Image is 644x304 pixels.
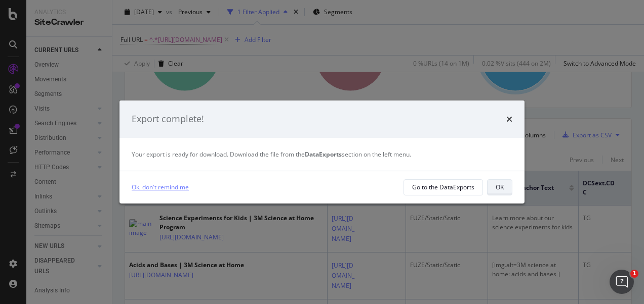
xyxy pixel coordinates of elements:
span: 1 [630,270,638,278]
div: modal [119,100,525,204]
div: times [506,113,512,126]
button: Go to the DataExports [404,179,483,195]
div: Your export is ready for download. Download the file from the [132,150,512,159]
a: Ok, don't remind me [132,182,189,192]
div: OK [496,183,504,191]
div: Go to the DataExports [412,183,474,191]
iframe: Intercom live chat [610,270,634,294]
span: section on the left menu. [305,150,411,159]
div: Export complete! [132,113,204,126]
strong: DataExports [305,150,342,159]
button: OK [487,179,512,195]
